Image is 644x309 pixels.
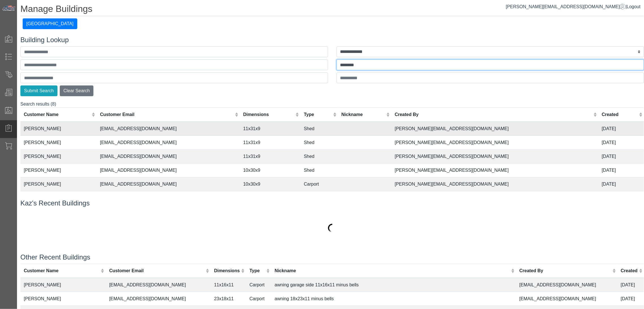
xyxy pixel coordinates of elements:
[300,177,338,191] td: Carport
[2,5,16,11] img: Metals Direct Inc Logo
[20,191,97,205] td: [PERSON_NAME]
[97,177,240,191] td: [EMAIL_ADDRESS][DOMAIN_NAME]
[617,278,644,292] td: [DATE]
[519,267,611,274] div: Created By
[23,18,77,29] button: [GEOGRAPHIC_DATA]
[300,122,338,136] td: Shed
[341,111,385,118] div: Nickname
[391,150,598,164] td: [PERSON_NAME][EMAIL_ADDRESS][DOMAIN_NAME]
[506,4,626,9] a: [PERSON_NAME][EMAIL_ADDRESS][DOMAIN_NAME]
[598,191,644,205] td: [DATE]
[300,136,338,150] td: Shed
[598,164,644,177] td: [DATE]
[211,292,246,306] td: 23x18x11
[271,292,516,306] td: awning 18x23x11 minus bells
[23,21,77,26] a: [GEOGRAPHIC_DATA]
[20,177,97,191] td: [PERSON_NAME]
[240,191,300,205] td: 10x30x9
[100,111,233,118] div: Customer Email
[211,278,246,292] td: 11x16x11
[20,3,644,16] h1: Manage Buildings
[304,111,331,118] div: Type
[243,111,294,118] div: Dimensions
[106,292,211,306] td: [EMAIL_ADDRESS][DOMAIN_NAME]
[395,111,592,118] div: Created By
[97,164,240,177] td: [EMAIL_ADDRESS][DOMAIN_NAME]
[246,292,271,306] td: Carport
[240,177,300,191] td: 10x30x9
[516,278,617,292] td: [EMAIL_ADDRESS][DOMAIN_NAME]
[516,292,617,306] td: [EMAIL_ADDRESS][DOMAIN_NAME]
[240,122,300,136] td: 11x31x9
[106,278,211,292] td: [EMAIL_ADDRESS][DOMAIN_NAME]
[214,267,240,274] div: Dimensions
[20,292,106,306] td: [PERSON_NAME]
[391,122,598,136] td: [PERSON_NAME][EMAIL_ADDRESS][DOMAIN_NAME]
[300,191,338,205] td: Carport
[97,122,240,136] td: [EMAIL_ADDRESS][DOMAIN_NAME]
[20,122,97,136] td: [PERSON_NAME]
[598,122,644,136] td: [DATE]
[602,111,638,118] div: Created
[300,150,338,164] td: Shed
[20,150,97,164] td: [PERSON_NAME]
[506,3,641,10] div: |
[240,136,300,150] td: 11x31x9
[627,4,641,9] span: Logout
[97,150,240,164] td: [EMAIL_ADDRESS][DOMAIN_NAME]
[97,136,240,150] td: [EMAIL_ADDRESS][DOMAIN_NAME]
[246,278,271,292] td: Carport
[20,278,106,292] td: [PERSON_NAME]
[20,36,644,44] h4: Building Lookup
[97,191,240,205] td: [EMAIL_ADDRESS][DOMAIN_NAME]
[109,267,204,274] div: Customer Email
[20,199,644,207] h4: Kaz's Recent Buildings
[20,85,57,96] button: Submit Search
[20,164,97,177] td: [PERSON_NAME]
[275,267,510,274] div: Nickname
[617,292,644,306] td: [DATE]
[24,111,90,118] div: Customer Name
[240,164,300,177] td: 10x30x9
[60,85,93,96] button: Clear Search
[249,267,265,274] div: Type
[20,253,644,261] h4: Other Recent Buildings
[271,278,516,292] td: awning garage side 11x16x11 minus bells
[20,136,97,150] td: [PERSON_NAME]
[391,136,598,150] td: [PERSON_NAME][EMAIL_ADDRESS][DOMAIN_NAME]
[598,177,644,191] td: [DATE]
[621,267,638,274] div: Created
[598,136,644,150] td: [DATE]
[391,191,598,205] td: [PERSON_NAME][EMAIL_ADDRESS][DOMAIN_NAME]
[598,150,644,164] td: [DATE]
[300,164,338,177] td: Shed
[240,150,300,164] td: 11x31x9
[24,267,99,274] div: Customer Name
[20,101,644,192] div: Search results (8)
[391,164,598,177] td: [PERSON_NAME][EMAIL_ADDRESS][DOMAIN_NAME]
[391,177,598,191] td: [PERSON_NAME][EMAIL_ADDRESS][DOMAIN_NAME]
